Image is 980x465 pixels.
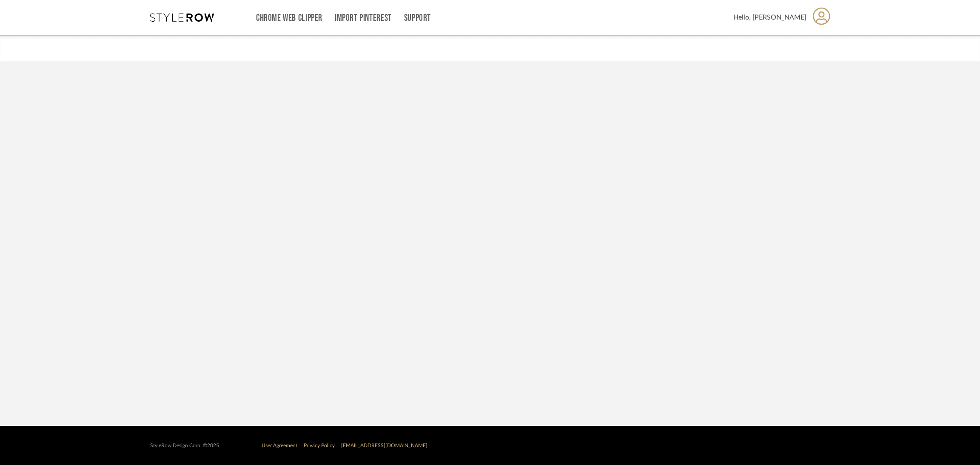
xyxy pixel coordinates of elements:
[262,443,297,448] a: User Agreement
[304,443,335,448] a: Privacy Policy
[150,442,219,449] div: StyleRow Design Corp. ©2025
[335,14,392,22] a: Import Pinterest
[256,14,322,22] a: Chrome Web Clipper
[404,14,431,22] a: Support
[341,443,427,448] a: [EMAIL_ADDRESS][DOMAIN_NAME]
[733,12,806,23] span: Hello, [PERSON_NAME]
